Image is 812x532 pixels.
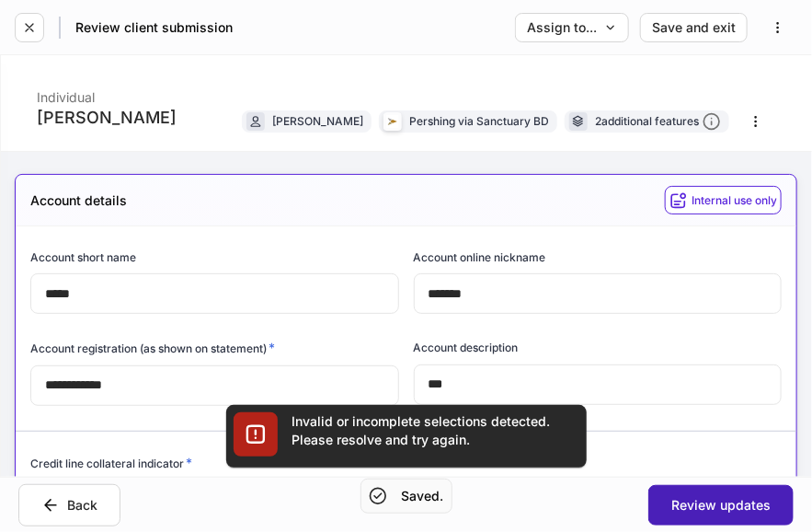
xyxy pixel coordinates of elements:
[640,13,748,42] button: Save and exit
[515,13,629,42] button: Assign to...
[595,112,721,132] div: 2 additional features
[414,249,546,266] h6: Account online nickname
[30,191,127,210] h5: Account details
[648,485,794,526] button: Review updates
[292,412,568,449] div: Invalid or incomplete selections detected. Please resolve and try again.
[37,107,177,129] div: [PERSON_NAME]
[692,191,777,209] h6: Internal use only
[652,21,736,34] div: Save and exit
[30,454,192,472] h6: Credit line collateral indicator
[414,339,519,356] h6: Account description
[527,21,617,34] div: Assign to...
[18,484,120,526] button: Back
[272,112,363,130] div: [PERSON_NAME]
[671,499,771,512] div: Review updates
[30,339,275,357] h6: Account registration (as shown on statement)
[41,496,97,515] div: Back
[75,18,233,37] h5: Review client submission
[409,112,549,130] div: Pershing via Sanctuary BD
[30,249,136,266] h6: Account short name
[37,77,177,107] div: Individual
[402,487,444,505] h5: Saved.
